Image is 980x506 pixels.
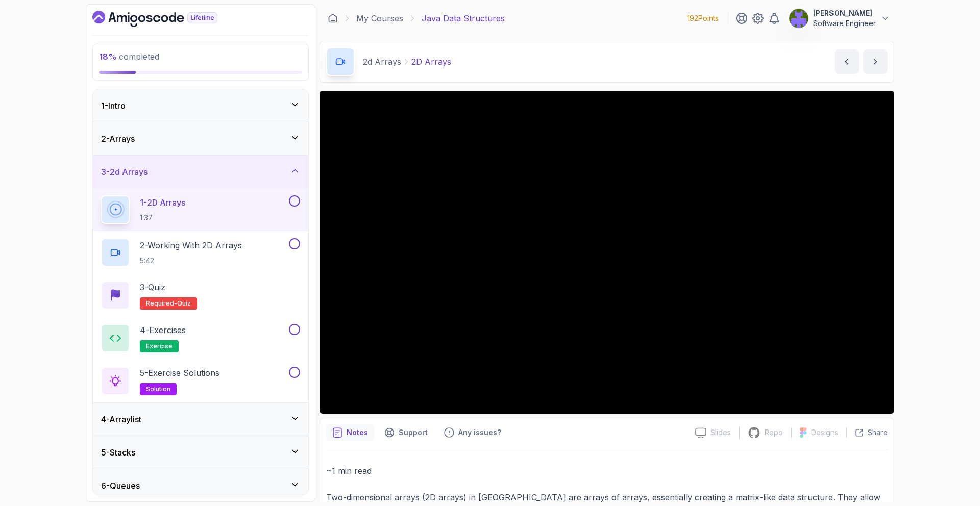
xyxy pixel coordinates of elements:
button: 1-2D Arrays1:37 [101,195,300,224]
iframe: 1 - 2D Arrays [320,91,894,414]
p: 5:42 [140,256,242,266]
p: 3 - Quiz [140,281,165,293]
p: Slides [710,427,731,438]
button: 4-Arraylist [93,403,308,436]
p: 2d Arrays [363,56,401,68]
p: Java Data Structures [422,12,505,24]
p: Software Engineer [813,18,876,29]
button: 2-Arrays [93,122,308,155]
button: Share [846,427,888,438]
h3: 5 - Stacks [101,446,135,459]
button: 2-Working With 2D Arrays5:42 [101,238,300,267]
p: 2 - Working With 2D Arrays [140,239,242,251]
button: 5-Exercise Solutionssolution [101,367,300,395]
button: notes button [326,424,374,441]
button: user profile image[PERSON_NAME]Software Engineer [789,8,890,29]
p: 4 - Exercises [140,324,186,336]
button: 4-Exercisesexercise [101,324,300,352]
p: ~1 min read [326,464,888,478]
p: 1 - 2D Arrays [140,196,185,209]
button: Support button [378,424,434,441]
h3: 4 - Arraylist [101,413,141,425]
a: Dashboard [328,13,338,23]
img: user profile image [789,9,808,28]
button: 3-2d Arrays [93,156,308,188]
span: exercise [146,342,173,350]
p: 192 Points [687,13,719,23]
p: Repo [765,427,783,438]
button: 1-Intro [93,89,308,122]
p: 1:37 [140,213,185,223]
h3: 6 - Queues [101,479,140,492]
h3: 1 - Intro [101,99,126,112]
button: next content [863,49,888,74]
span: Required- [146,299,177,308]
p: Designs [811,427,838,438]
p: Share [868,427,888,438]
a: Dashboard [92,11,241,27]
a: My Courses [356,12,403,24]
span: 18 % [99,52,117,62]
span: completed [99,52,159,62]
p: 2D Arrays [411,56,451,68]
span: quiz [177,299,191,308]
button: previous content [835,49,859,74]
span: solution [146,385,170,393]
p: Notes [347,427,368,438]
button: 6-Queues [93,469,308,502]
p: Any issues? [458,427,501,438]
h3: 2 - Arrays [101,133,135,145]
p: [PERSON_NAME] [813,8,876,18]
p: Support [399,427,428,438]
button: Feedback button [438,424,507,441]
button: 3-QuizRequired-quiz [101,281,300,310]
h3: 3 - 2d Arrays [101,166,148,178]
button: 5-Stacks [93,436,308,469]
p: 5 - Exercise Solutions [140,367,219,379]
